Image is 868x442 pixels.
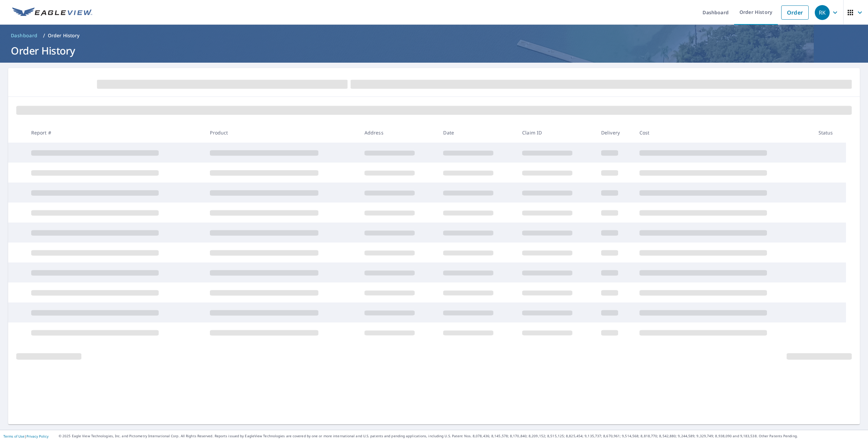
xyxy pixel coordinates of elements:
[438,123,517,143] th: Date
[359,123,438,143] th: Address
[813,123,846,143] th: Status
[8,44,860,58] h1: Order History
[26,123,205,143] th: Report #
[517,123,596,143] th: Claim ID
[3,434,48,438] p: |
[596,123,634,143] th: Delivery
[8,30,40,41] a: Dashboard
[59,434,865,439] p: © 2025 Eagle View Technologies, Inc. and Pictometry International Corp. All Rights Reserved. Repo...
[11,32,38,39] span: Dashboard
[48,32,80,39] p: Order History
[12,7,92,18] img: EV Logo
[3,434,24,439] a: Terms of Use
[815,5,830,20] div: RK
[26,434,48,439] a: Privacy Policy
[781,5,809,20] a: Order
[204,123,359,143] th: Product
[634,123,813,143] th: Cost
[43,31,45,40] li: /
[8,30,860,41] nav: breadcrumb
